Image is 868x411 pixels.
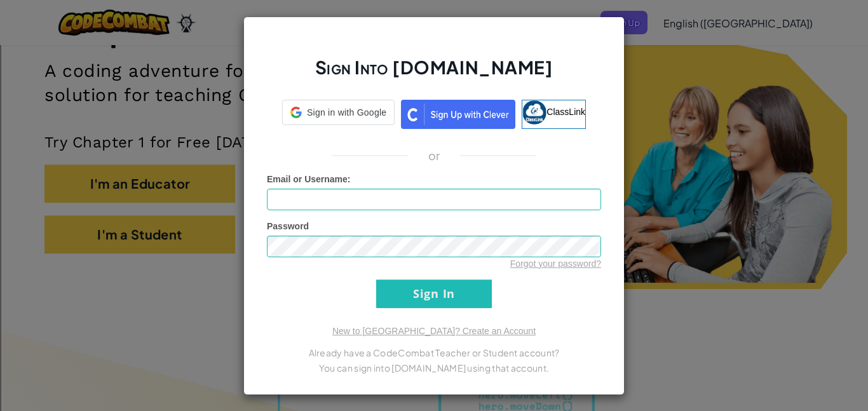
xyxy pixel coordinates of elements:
div: Delete [5,64,863,76]
label: : [267,173,351,185]
img: classlink-logo-small.png [522,100,546,125]
img: clever_sso_button@2x.png [401,100,515,129]
div: Home [5,5,266,17]
div: Move To ... [5,53,863,64]
input: Sign In [376,280,492,308]
div: Options [5,76,863,87]
a: New to [GEOGRAPHIC_DATA]? Create an Account [332,326,536,336]
p: or [428,148,440,163]
div: Sign out [5,87,863,98]
span: Sign in with Google [307,106,386,119]
p: Already have a CodeCombat Teacher or Student account? [267,345,601,360]
span: Email or Username [267,174,348,184]
div: Sign in with Google [282,100,395,125]
input: Search outlines [5,17,118,30]
a: Sign in with Google [282,100,395,129]
span: Password [267,221,309,231]
span: ClassLink [546,106,585,116]
div: Sort New > Old [5,41,863,53]
div: Sort A > Z [5,30,863,41]
h2: Sign Into [DOMAIN_NAME] [267,55,601,92]
p: You can sign into [DOMAIN_NAME] using that account. [267,360,601,375]
a: Forgot your password? [510,259,601,269]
